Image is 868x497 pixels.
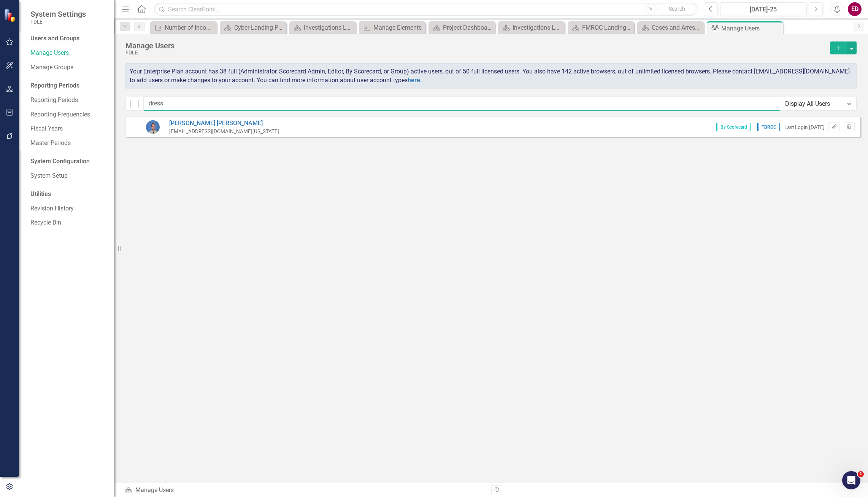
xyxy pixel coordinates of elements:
[513,23,563,32] div: Investigations Landing Page
[30,139,106,148] a: Master Periods
[723,5,804,14] div: [DATE]-25
[757,123,780,131] span: TBROC
[165,23,215,32] div: Number of Incoming Service Requests
[234,23,284,32] div: Cyber Landing Page
[146,120,160,134] img: Steve Dressler
[639,23,702,32] a: Cases and Arrests Dashboard
[30,124,106,133] a: Fiscal Years
[169,119,279,128] a: [PERSON_NAME] [PERSON_NAME]
[30,190,106,199] div: Utilities
[125,486,486,495] div: Manage Users
[304,23,354,32] div: Investigations Landing Page
[30,157,106,166] div: System Configuration
[570,23,632,32] a: FMROC Landing Page
[3,8,17,22] img: ClearPoint Strategy
[154,3,698,16] input: Search ClearPoint...
[408,76,420,84] a: here
[291,23,354,32] a: Investigations Landing Page
[30,19,86,25] small: FDLE
[152,23,215,32] a: Number of Incoming Service Requests
[30,34,106,43] div: Users and Groups
[500,23,563,32] a: Investigations Landing Page
[720,2,807,16] button: [DATE]-25
[30,218,106,227] a: Recycle Bin
[222,23,284,32] a: Cyber Landing Page
[30,172,106,180] a: System Setup
[430,23,493,32] a: Project Dashboard Template
[373,23,424,32] div: Manage Elements
[30,10,86,19] span: System Settings
[784,124,825,131] div: Last Login [DATE]
[30,204,106,213] a: Revision History
[443,23,493,32] div: Project Dashboard Template
[144,97,780,111] input: Filter Users...
[652,23,702,32] div: Cases and Arrests Dashboard
[842,471,860,489] iframe: Intercom live chat
[858,471,864,477] span: 1
[169,128,279,135] div: [EMAIL_ADDRESS][DOMAIN_NAME][US_STATE]
[30,81,106,90] div: Reporting Periods
[130,68,850,84] span: Your Enterprise Plan account has 38 full (Administrator, Scorecard Admin, Editor, By Scorecard, o...
[848,2,862,16] button: ED
[125,50,826,56] div: FDLE
[30,63,106,72] a: Manage Groups
[658,4,696,14] button: Search
[361,23,424,32] a: Manage Elements
[721,24,781,33] div: Manage Users
[30,110,106,119] a: Reporting Frequencies
[582,23,632,32] div: FMROC Landing Page
[30,96,106,105] a: Reporting Periods
[716,123,751,131] span: By Scorecard
[669,6,685,12] span: Search
[30,49,106,57] a: Manage Users
[785,99,843,108] div: Display All Users
[125,41,826,50] div: Manage Users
